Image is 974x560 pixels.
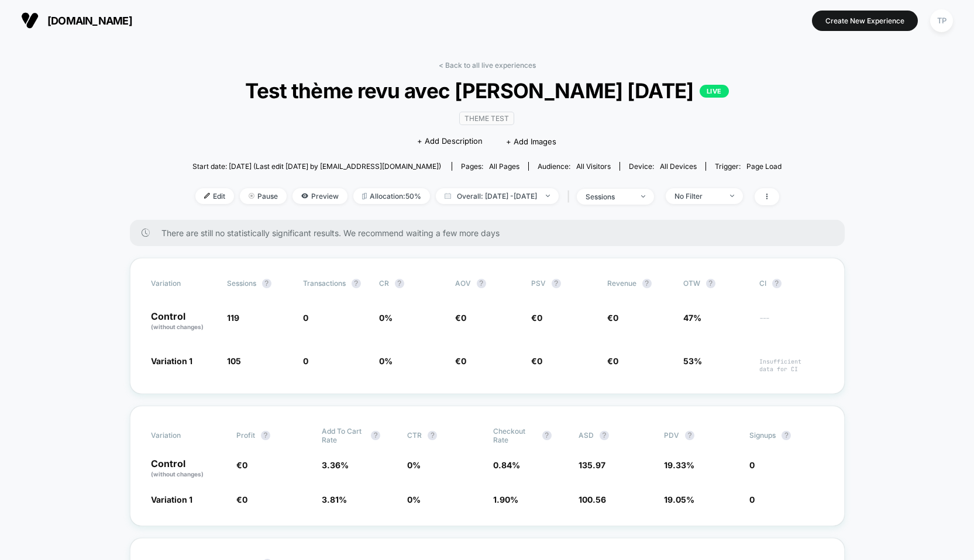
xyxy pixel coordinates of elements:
[439,61,536,70] a: < Back to all live experiences
[664,495,694,504] span: 19.05 %
[759,279,824,288] span: CI
[455,279,471,288] span: AOV
[493,460,520,470] span: 0.84 %
[685,431,694,440] button: ?
[352,279,361,288] button: ?
[586,192,632,201] div: sessions
[303,313,308,323] span: 0
[236,495,247,504] span: €
[749,495,755,504] span: 0
[641,195,645,198] img: end
[379,313,393,323] span: 0 %
[613,356,618,366] span: 0
[407,460,421,470] span: 0 %
[565,188,577,205] span: |
[21,12,39,29] img: Visually logo
[579,495,606,504] span: 100.56
[428,431,437,440] button: ?
[749,460,755,470] span: 0
[782,431,791,440] button: ?
[772,279,782,288] button: ?
[552,279,561,288] button: ?
[445,193,451,199] img: calendar
[546,195,550,197] img: end
[542,431,552,440] button: ?
[227,356,241,366] span: 105
[151,279,215,288] span: Variation
[537,356,542,366] span: 0
[700,85,729,98] p: LIVE
[607,313,618,323] span: €
[322,460,349,470] span: 3.36 %
[242,495,247,504] span: 0
[619,162,705,171] span: Device:
[493,495,518,504] span: 1.90 %
[455,356,466,366] span: €
[531,356,542,366] span: €
[812,11,918,31] button: Create New Experience
[161,228,821,238] span: There are still no statistically significant results. We recommend waiting a few more days
[204,193,210,199] img: edit
[607,279,636,288] span: Revenue
[192,162,441,171] span: Start date: [DATE] (Last edit [DATE] by [EMAIL_ADDRESS][DOMAIN_NAME])
[461,313,466,323] span: 0
[379,356,393,366] span: 0 %
[227,279,256,288] span: Sessions
[600,431,609,440] button: ?
[531,313,542,323] span: €
[303,356,308,366] span: 0
[417,136,483,147] span: + Add Description
[664,460,694,470] span: 19.33 %
[506,137,556,146] span: + Add Images
[47,15,132,27] span: [DOMAIN_NAME]
[664,431,679,440] span: PDV
[927,9,956,33] button: TP
[683,356,702,366] span: 53%
[746,162,782,171] span: Page Load
[407,431,422,440] span: CTR
[236,460,247,470] span: €
[759,314,824,331] span: ---
[249,193,254,199] img: end
[151,356,192,366] span: Variation 1
[195,188,234,204] span: Edit
[242,460,247,470] span: 0
[660,162,697,171] span: all devices
[151,471,204,478] span: (without changes)
[407,495,421,504] span: 0 %
[353,188,430,204] span: Allocation: 50%
[461,162,519,171] div: Pages:
[607,356,618,366] span: €
[151,427,215,444] span: Variation
[531,279,546,288] span: PSV
[379,279,389,288] span: CR
[459,112,514,125] span: Theme Test
[730,195,734,197] img: end
[537,313,542,323] span: 0
[749,431,776,440] span: Signups
[715,162,782,171] div: Trigger:
[683,279,748,288] span: OTW
[236,431,255,440] span: Profit
[227,313,239,323] span: 119
[674,192,721,201] div: No Filter
[436,188,559,204] span: Overall: [DATE] - [DATE]
[489,162,519,171] span: all pages
[613,313,618,323] span: 0
[151,495,192,504] span: Variation 1
[322,495,347,504] span: 3.81 %
[642,279,652,288] button: ?
[322,427,365,444] span: Add To Cart Rate
[538,162,611,171] div: Audience:
[261,431,270,440] button: ?
[18,11,136,30] button: [DOMAIN_NAME]
[579,431,594,440] span: ASD
[151,312,215,331] p: Control
[455,313,466,323] span: €
[477,279,486,288] button: ?
[930,9,953,32] div: TP
[151,323,204,330] span: (without changes)
[240,188,287,204] span: Pause
[303,279,346,288] span: Transactions
[706,279,715,288] button: ?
